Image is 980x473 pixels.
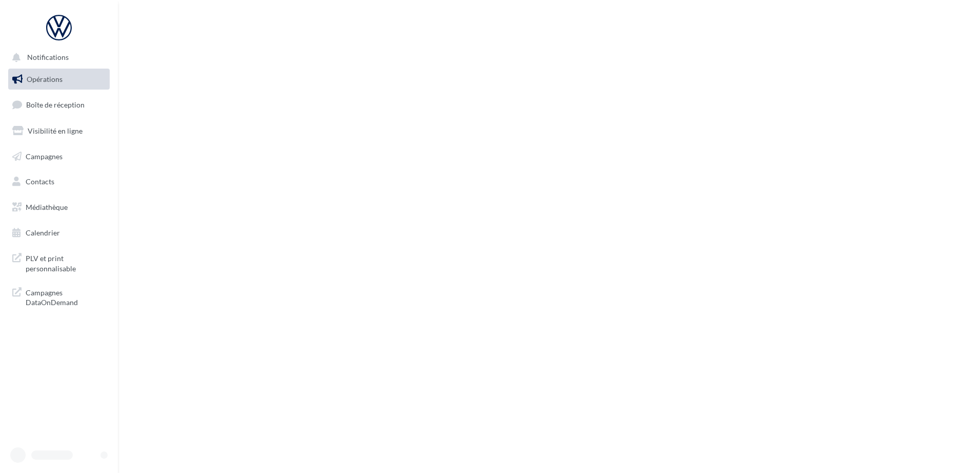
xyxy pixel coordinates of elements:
[26,177,54,186] span: Contacts
[6,247,112,277] a: PLV et print personnalisable
[6,94,112,116] a: Boîte de réception
[27,75,63,83] span: Opérations
[6,197,112,218] a: Médiathèque
[6,171,112,192] a: Contacts
[6,282,112,312] a: Campagnes DataOnDemand
[6,222,112,244] a: Calendrier
[6,120,112,142] a: Visibilité en ligne
[26,251,106,273] span: PLV et print personnalisable
[6,69,112,90] a: Opérations
[26,152,63,160] span: Campagnes
[26,286,106,308] span: Campagnes DataOnDemand
[26,228,60,237] span: Calendrier
[26,100,85,109] span: Boîte de réception
[26,203,68,211] span: Médiathèque
[28,126,83,135] span: Visibilité en ligne
[27,53,69,62] span: Notifications
[6,146,112,167] a: Campagnes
